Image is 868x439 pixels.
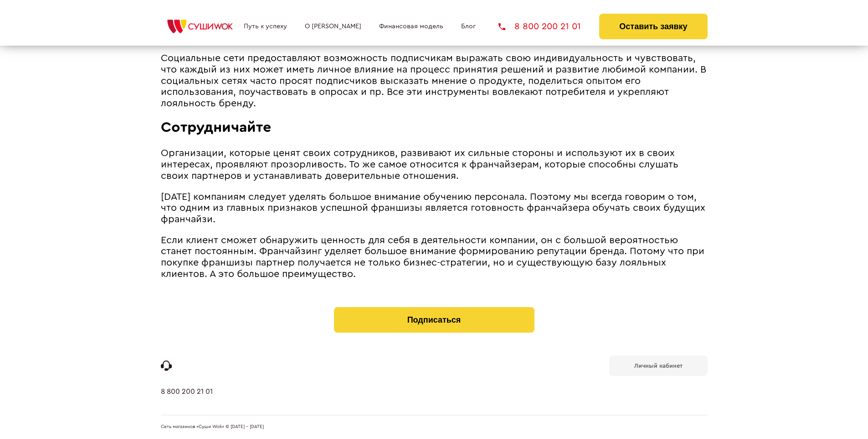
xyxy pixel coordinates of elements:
span: Организации, которые ценят своих сотрудников, развивают их сильные стороны и используют их в свои... [161,148,678,180]
a: О [PERSON_NAME] [305,23,361,30]
span: Если клиент сможет обнаружить ценность для себя в деятельности компании, он с большой вероятность... [161,235,704,279]
span: Социальные сети предоставляют возможность подписчикам выражать свою индивидуальность и чувствоват... [161,53,706,108]
a: Путь к успеху [244,23,287,30]
span: [DATE] компаниям следует уделять большое внимание обучению персонала. Поэтому мы всегда говорим о... [161,192,705,224]
button: Оставить заявку [599,14,707,39]
a: Личный кабинет [609,355,708,376]
a: Финансовая модель [379,23,443,30]
a: 8 800 200 21 01 [498,22,581,31]
span: Сеть магазинов «Суши Wok» © [DATE] - [DATE] [161,424,264,430]
b: Личный кабинет [634,363,683,369]
a: Блог [461,23,476,30]
button: Подписаться [334,307,534,333]
span: Сотрудничайте [161,120,271,135]
span: 8 800 200 21 01 [514,22,581,31]
a: 8 800 200 21 01 [161,387,213,415]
